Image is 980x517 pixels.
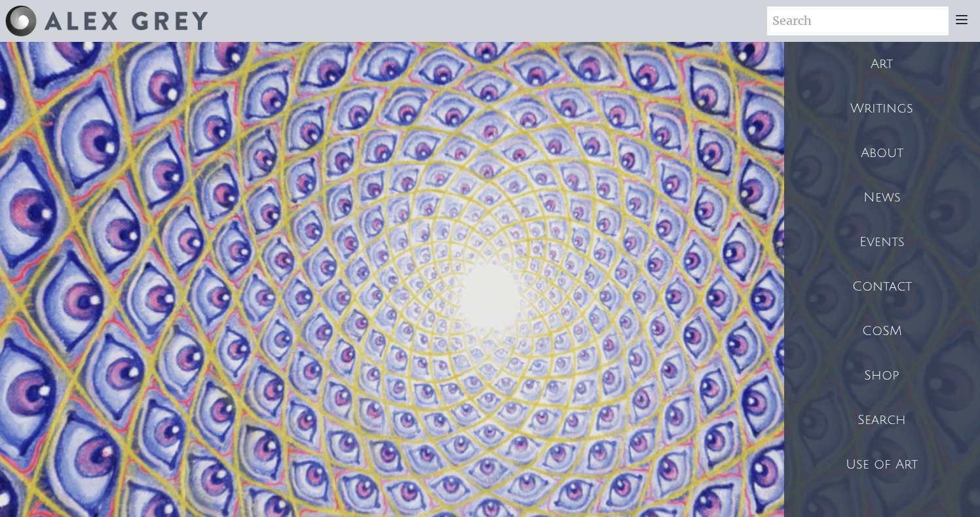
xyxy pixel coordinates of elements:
a: Use of Art [784,442,980,487]
a: Search [784,398,980,442]
input: Search [767,7,949,35]
a: Events [784,220,980,264]
a: CoSM [784,309,980,353]
a: Shop [784,353,980,398]
a: News [784,175,980,220]
a: Contact [784,264,980,309]
a: About [784,131,980,175]
a: Art [784,42,980,86]
a: Writings [784,86,980,131]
